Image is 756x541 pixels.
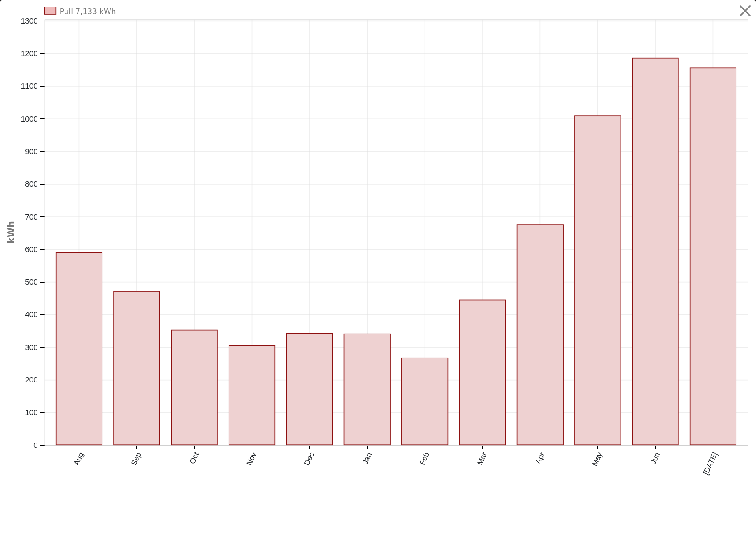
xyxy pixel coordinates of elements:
text: Feb [418,451,431,467]
text: Mar [476,451,489,467]
text: 100 [25,408,37,417]
text: 0 [33,441,37,450]
text: 800 [25,180,37,188]
text: Aug [72,451,86,467]
rect: onclick="" [286,334,332,445]
text: 1200 [21,49,38,58]
text: Dec [302,451,316,467]
rect: onclick="" [575,116,621,445]
rect: onclick="" [632,58,678,445]
rect: onclick="" [229,346,275,445]
text: 1100 [21,82,38,90]
text: Oct [188,451,200,465]
text: 400 [25,310,37,319]
text: Apr [534,451,547,465]
text: Sep [130,451,143,467]
text: Nov [245,451,258,467]
text: Pull 7,133 kWh [60,7,116,16]
rect: onclick="" [344,334,390,445]
text: 900 [25,147,37,156]
text: 1300 [21,17,38,25]
text: May [590,451,604,468]
rect: onclick="" [517,225,563,445]
text: 500 [25,278,37,286]
text: 1000 [21,115,38,123]
text: 300 [25,343,37,352]
rect: onclick="" [114,291,159,445]
rect: onclick="" [459,300,505,445]
rect: onclick="" [172,330,217,445]
rect: onclick="" [56,253,102,445]
rect: onclick="" [690,68,736,445]
text: 600 [25,245,37,254]
text: 200 [25,376,37,384]
text: kWh [6,221,16,244]
text: Jan [361,451,374,466]
text: [DATE] [702,451,719,476]
rect: onclick="" [402,358,448,445]
text: 700 [25,213,37,221]
text: Jun [649,451,662,466]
